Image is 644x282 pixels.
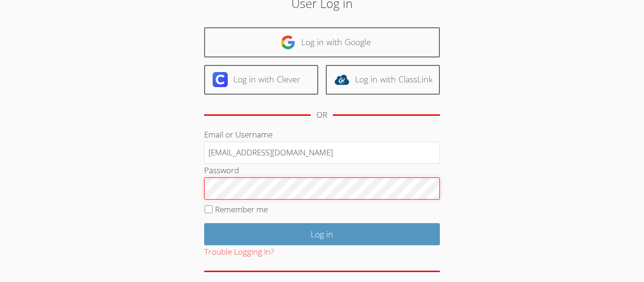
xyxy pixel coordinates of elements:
div: OR [316,108,327,122]
img: google-logo-50288ca7cdecda66e5e0955fdab243c47b7ad437acaf1139b6f446037453330a.svg [281,35,296,50]
label: Remember me [215,204,268,215]
a: Log in with ClassLink [326,65,440,95]
label: Email or Username [204,129,272,140]
a: Log in with Google [204,27,440,57]
input: Log in [204,223,440,245]
img: clever-logo-6eab21bc6e7a338710f1a6ff85c0baf02591cd810cc4098c63d3a4b26e2feb20.svg [213,72,228,87]
a: Log in with Clever [204,65,318,95]
img: classlink-logo-d6bb404cc1216ec64c9a2012d9dc4662098be43eaf13dc465df04b49fa7ab582.svg [334,72,349,87]
label: Password [204,165,239,176]
button: Trouble Logging In? [204,245,274,259]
